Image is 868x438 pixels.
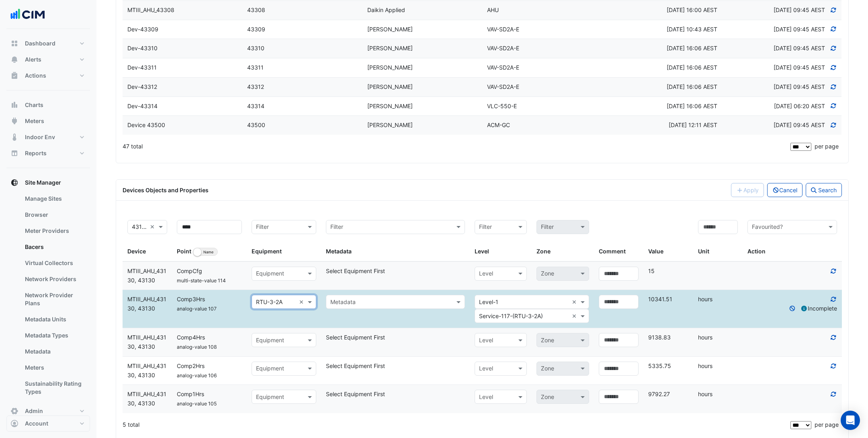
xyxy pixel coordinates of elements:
span: Clear [150,222,157,232]
button: Alerts [6,51,90,68]
span: VAV-SD2A-E [487,26,519,33]
span: Metadata [326,248,352,255]
span: per page [815,143,839,150]
a: Metadata Types [18,327,90,343]
small: analog-value 106 [177,372,217,378]
span: Comp4Hrs [177,334,205,341]
a: Sustainability Rating Types [18,376,90,400]
span: Tue 13-Aug-2024 01:06 CDT [667,103,717,109]
div: Please select Level first [532,267,594,281]
app-icon: Alerts [10,56,18,64]
a: Manage Sites [18,191,90,207]
span: 10341.512 [648,296,672,302]
button: Account [6,415,90,432]
div: Select Equipment First [321,390,470,399]
img: Company Logo [10,6,46,23]
a: Refresh [830,121,837,128]
span: per page [815,421,839,428]
span: AHU [487,6,499,13]
span: Action [747,248,766,255]
span: Tue 13-Aug-2024 01:06 CDT [667,45,717,51]
div: Please select Level first [532,362,594,376]
span: [PERSON_NAME] [367,45,413,51]
span: 43310 [247,45,264,51]
div: Site Manager [6,191,90,403]
span: Zone [536,248,551,255]
button: Site Manager [6,175,90,191]
span: Tue 16-Jul-2024 21:11 CDT [669,121,717,128]
span: Point [177,248,191,255]
span: Sun 11-Aug-2024 19:43 CDT [667,26,717,33]
span: Actions [25,72,46,80]
app-icon: Actions [10,72,18,80]
span: 43311 [247,64,264,71]
button: Search [806,183,842,197]
span: Discovered at [774,121,825,128]
button: Charts [6,97,90,113]
span: Clear [572,312,579,321]
span: MTIII_AHU_43308 [127,6,174,13]
span: Meters [25,117,44,125]
span: Tue 13-Aug-2024 01:00 CDT [667,6,717,13]
a: Meter Providers [18,223,90,239]
span: Level [475,248,489,255]
app-icon: Site Manager [10,179,18,187]
span: Alerts [25,56,41,64]
a: Refresh [830,45,837,51]
span: [PERSON_NAME] [367,121,413,128]
app-icon: Reports [10,149,18,157]
span: Device [127,248,146,255]
span: [PERSON_NAME] [367,64,413,71]
span: 43308 [247,6,265,13]
span: Discovered at [774,64,825,71]
span: CompCfg [177,267,202,274]
a: Virtual Collectors [18,255,90,271]
span: Dev-43311 [127,64,157,71]
small: multi-state-value 114 [177,278,226,284]
span: A metadata must be selected [800,305,837,312]
div: Please select Level first [532,333,594,347]
span: Tue 13-Aug-2024 01:06 CDT [667,64,717,71]
a: Refresh present value [830,267,837,274]
div: Select Equipment First [321,362,470,371]
app-icon: Dashboard [10,39,18,47]
div: hours [693,362,743,371]
span: Devices Objects and Properties [123,187,209,193]
a: Refresh [830,6,837,13]
app-icon: Meters [10,117,18,125]
span: [PERSON_NAME] [367,26,413,33]
span: VLC-550-E [487,103,517,109]
span: Comp2Hrs [177,362,205,369]
small: analog-value 105 [177,401,217,407]
span: 43312 [247,83,264,90]
a: Refresh [830,26,837,33]
span: Value [648,248,663,255]
small: analog-value 108 [177,344,217,350]
span: Dev-43310 [127,45,158,51]
a: Refresh present value [830,362,837,369]
span: Unit [698,248,709,255]
span: Daikin Applied [367,6,405,13]
span: Dev-43309 [127,26,158,33]
span: 15 [648,267,655,274]
span: MTIII_AHU_43130, 43130 [127,334,166,350]
span: MTIII_AHU_43130, 43130 [127,391,166,407]
div: 5 total [123,415,789,435]
span: Equipment [252,248,282,255]
span: 43314 [247,103,264,109]
span: Discovered at [774,6,825,13]
span: Indoor Env [25,133,55,141]
span: VAV-SD2A-E [487,45,519,51]
button: Dashboard [6,35,90,51]
span: Account [25,419,48,428]
span: Device 43500 [127,121,165,128]
span: Tue 13-Aug-2024 01:06 CDT [667,83,717,90]
a: Network Providers [18,271,90,287]
a: Bacers [18,239,90,255]
a: Meters [18,360,90,376]
a: Metadata [18,343,90,360]
button: Admin [6,403,90,419]
app-icon: Charts [10,101,18,109]
a: Network Provider Plans [18,287,90,311]
button: Indoor Env [6,129,90,145]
